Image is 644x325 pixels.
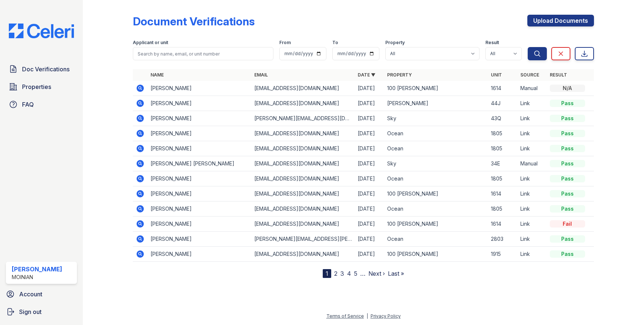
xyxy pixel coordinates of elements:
td: [PERSON_NAME] [148,217,251,232]
td: [DATE] [355,186,384,201]
td: 1805 [488,201,517,217]
td: Link [517,186,547,201]
td: [DATE] [355,96,384,111]
td: 2803 [488,232,517,247]
td: [EMAIL_ADDRESS][DOMAIN_NAME] [251,247,355,262]
td: [DATE] [355,81,384,96]
div: Pass [550,250,585,258]
span: FAQ [22,100,34,109]
td: [DATE] [355,141,384,156]
div: Document Verifications [133,15,255,28]
a: Upload Documents [527,15,594,26]
a: 4 [347,270,351,277]
td: [EMAIL_ADDRESS][DOMAIN_NAME] [251,186,355,201]
td: Link [517,201,547,217]
div: N/A [550,85,585,92]
td: [EMAIL_ADDRESS][DOMAIN_NAME] [251,217,355,232]
td: [PERSON_NAME] [148,247,251,262]
td: [DATE] [355,156,384,171]
div: Moinian [12,274,62,281]
span: Sign out [19,307,42,316]
a: Sign out [3,304,80,319]
td: [PERSON_NAME] [148,81,251,96]
td: Ocean [384,171,488,186]
div: Pass [550,235,585,243]
a: Next › [368,270,385,277]
td: 100 [PERSON_NAME] [384,186,488,201]
td: [PERSON_NAME] [148,201,251,217]
td: Link [517,171,547,186]
td: 100 [PERSON_NAME] [384,217,488,232]
div: Fail [550,220,585,228]
td: [PERSON_NAME] [148,171,251,186]
span: … [360,269,365,278]
td: [EMAIL_ADDRESS][DOMAIN_NAME] [251,96,355,111]
td: [EMAIL_ADDRESS][DOMAIN_NAME] [251,171,355,186]
div: [PERSON_NAME] [12,265,62,274]
td: [EMAIL_ADDRESS][DOMAIN_NAME] [251,141,355,156]
td: [PERSON_NAME] [PERSON_NAME] [148,156,251,171]
div: Pass [550,205,585,213]
td: [DATE] [355,201,384,217]
td: 1614 [488,81,517,96]
div: Pass [550,160,585,167]
td: 100 [PERSON_NAME] [384,81,488,96]
span: Doc Verifications [22,65,70,74]
td: Sky [384,156,488,171]
div: Pass [550,190,585,197]
td: Ocean [384,201,488,217]
a: 5 [354,270,357,277]
div: 1 [323,269,331,278]
a: Source [520,72,539,78]
td: [PERSON_NAME] [148,232,251,247]
div: Pass [550,175,585,182]
td: Ocean [384,126,488,141]
td: 1805 [488,141,517,156]
td: [DATE] [355,247,384,262]
a: Date ▼ [358,72,375,78]
a: 3 [340,270,344,277]
td: 43Q [488,111,517,126]
td: 44J [488,96,517,111]
label: Result [485,40,499,46]
div: Pass [550,145,585,152]
td: [DATE] [355,217,384,232]
td: [PERSON_NAME] [148,126,251,141]
td: 1805 [488,171,517,186]
td: Manual [517,156,547,171]
td: Ocean [384,141,488,156]
td: [PERSON_NAME] [148,111,251,126]
img: CE_Logo_Blue-a8612792a0a2168367f1c8372b55b34899dd931a85d93a1a3d3e32e68fde9ad4.png [3,24,80,38]
td: [EMAIL_ADDRESS][DOMAIN_NAME] [251,201,355,217]
td: [DATE] [355,126,384,141]
td: [PERSON_NAME] [384,96,488,111]
td: Link [517,232,547,247]
td: Link [517,96,547,111]
td: Link [517,247,547,262]
td: [PERSON_NAME][EMAIL_ADDRESS][PERSON_NAME][DOMAIN_NAME] [251,232,355,247]
td: [DATE] [355,232,384,247]
td: [EMAIL_ADDRESS][DOMAIN_NAME] [251,81,355,96]
span: Account [19,290,42,299]
td: [PERSON_NAME][EMAIL_ADDRESS][DOMAIN_NAME] [251,111,355,126]
td: [PERSON_NAME] [148,186,251,201]
div: Pass [550,115,585,122]
td: Link [517,111,547,126]
td: [DATE] [355,171,384,186]
a: Property [387,72,412,78]
td: [PERSON_NAME] [148,141,251,156]
td: 1805 [488,126,517,141]
td: 1915 [488,247,517,262]
td: Link [517,141,547,156]
td: 100 [PERSON_NAME] [384,247,488,262]
a: Account [3,287,80,301]
label: Property [385,40,405,46]
td: 1614 [488,186,517,201]
td: [PERSON_NAME] [148,96,251,111]
label: Applicant or unit [133,40,168,46]
a: 2 [334,270,337,277]
td: 34E [488,156,517,171]
span: Properties [22,82,51,91]
td: [EMAIL_ADDRESS][DOMAIN_NAME] [251,126,355,141]
td: Manual [517,81,547,96]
